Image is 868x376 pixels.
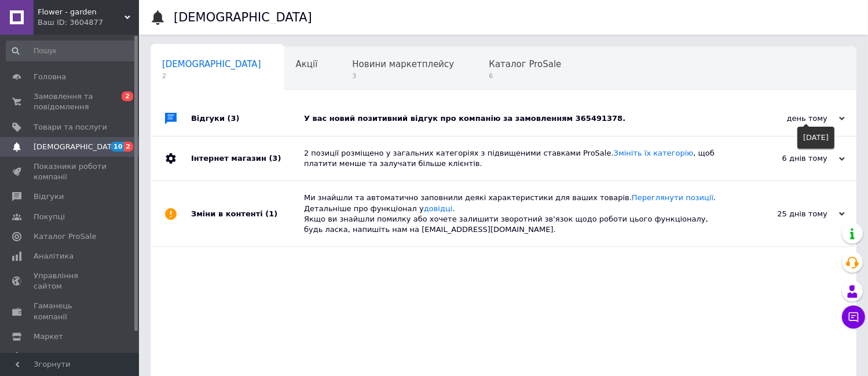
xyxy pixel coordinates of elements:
[34,231,96,242] span: Каталог ProSale
[34,191,64,202] span: Відгуки
[38,17,139,28] div: Ваш ID: 3604877
[842,305,865,329] button: Чат з покупцем
[111,142,124,152] span: 10
[34,161,107,182] span: Показники роботи компанії
[296,59,318,69] span: Акції
[34,212,65,222] span: Покупці
[122,91,133,101] span: 2
[269,154,281,163] span: (3)
[797,127,834,149] div: [DATE]
[729,153,845,164] div: 6 днів тому
[34,72,66,82] span: Головна
[632,193,713,202] a: Переглянути позиції
[162,59,261,69] span: [DEMOGRAPHIC_DATA]
[191,181,304,246] div: Зміни в контенті
[304,113,729,124] div: У вас новий позитивний відгук про компанію за замовленням 365491378.
[34,122,107,132] span: Товари та послуги
[34,351,93,362] span: Налаштування
[38,7,124,17] span: Flower - garden
[34,91,107,112] span: Замовлення та повідомлення
[228,114,240,123] span: (3)
[124,142,133,152] span: 2
[191,101,304,136] div: Відгуки
[304,193,729,235] div: Ми знайшли та автоматично заповнили деякі характеристики для ваших товарів. . Детальніше про функ...
[34,331,63,342] span: Маркет
[162,72,261,80] span: 2
[34,271,107,292] span: Управління сайтом
[191,137,304,180] div: Інтернет магазин
[265,209,277,218] span: (1)
[489,72,561,80] span: 6
[352,72,454,80] span: 3
[729,113,845,124] div: день тому
[34,142,119,152] span: [DEMOGRAPHIC_DATA]
[729,209,845,219] div: 25 днів тому
[489,59,561,69] span: Каталог ProSale
[304,148,729,169] div: 2 позиції розміщено у загальних категоріях з підвищеними ставками ProSale. , щоб платити менше та...
[34,251,74,261] span: Аналітика
[174,10,312,24] h1: [DEMOGRAPHIC_DATA]
[424,204,453,213] a: довідці
[6,40,137,61] input: Пошук
[614,149,694,157] a: Змініть їх категорію
[352,59,454,69] span: Новини маркетплейсу
[34,301,107,322] span: Гаманець компанії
